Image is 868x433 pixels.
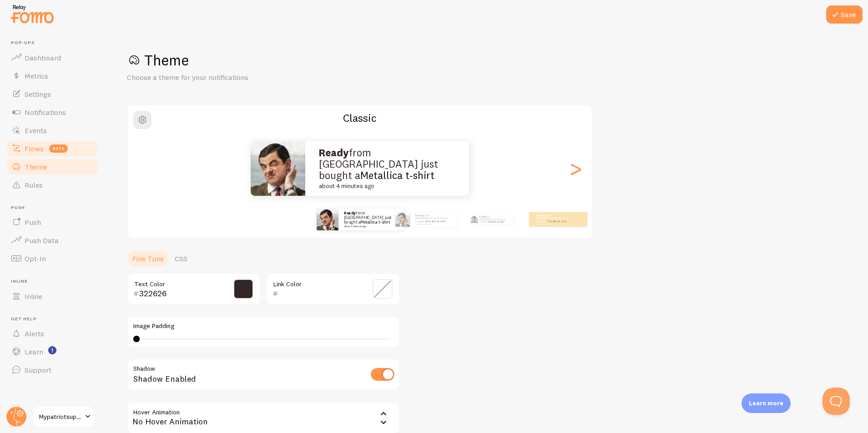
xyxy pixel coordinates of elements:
strong: Ready [319,146,349,159]
a: Inline [5,287,99,305]
p: from [GEOGRAPHIC_DATA] just bought a [479,214,510,224]
span: Flows [25,144,44,153]
small: about 4 minutes ago [344,225,397,228]
a: Metallica t-shirt [547,219,567,223]
span: Push [25,218,41,227]
a: Metallica t-shirt [360,169,434,182]
span: Push Data [25,236,59,245]
a: Settings [5,85,99,103]
div: Next slide [570,136,581,201]
span: Settings [25,90,51,99]
a: Learn [5,343,99,361]
img: Fomo [317,209,338,230]
img: Fomo [251,141,305,196]
span: Dashboard [25,53,61,62]
strong: Ready [415,214,424,217]
a: Support [5,361,99,379]
a: Theme [5,158,99,176]
span: Learn [25,347,43,356]
p: Learn more [749,399,783,408]
p: from [GEOGRAPHIC_DATA] just bought a [536,214,573,225]
small: about 4 minutes ago [536,223,572,225]
span: Alerts [25,329,44,338]
span: Mypatriotsupply [39,411,82,422]
a: Flows beta [5,139,99,158]
strong: Ready [344,210,356,215]
span: Events [25,126,47,135]
p: from [GEOGRAPHIC_DATA] just bought a [344,211,399,228]
a: Push [5,213,99,231]
span: Inline [25,292,42,301]
a: Mypatriotsupply [33,406,94,428]
span: Support [25,365,51,374]
span: Pop-ups [11,40,99,46]
a: Dashboard [5,49,99,67]
a: Metallica t-shirt [360,219,390,224]
span: Push [11,205,99,211]
a: Metallica t-shirt [489,220,504,223]
span: Opt-In [25,254,46,263]
small: about 4 minutes ago [415,223,453,225]
img: Fomo [395,212,410,227]
div: Learn more [742,393,791,413]
a: Alerts [5,324,99,343]
a: Push Data [5,231,99,249]
img: fomo-relay-logo-orange.svg [10,2,55,25]
a: Notifications [5,103,99,121]
a: Rules [5,176,99,194]
h1: Theme [127,51,846,70]
img: Fomo [470,216,478,223]
a: Metallica t-shirt [426,219,446,223]
span: Metrics [25,71,48,80]
svg: <p>Watch New Feature Tutorials!</p> [48,346,56,354]
iframe: Help Scout Beacon - Open [823,388,850,415]
p: from [GEOGRAPHIC_DATA] just bought a [319,147,455,190]
label: Image Padding [133,322,394,330]
a: Events [5,121,99,139]
a: Metrics [5,67,99,85]
span: Inline [11,279,99,284]
small: about 4 minutes ago [319,183,451,190]
span: beta [49,144,68,153]
span: Rules [25,180,43,189]
strong: Ready [536,214,545,217]
div: Shadow Enabled [127,358,400,392]
span: Get Help [11,316,99,322]
span: Notifications [25,108,66,117]
a: Fine Tune [127,249,169,268]
a: Opt-In [5,249,99,268]
a: CSS [169,249,193,268]
strong: Ready [479,215,486,218]
h2: Classic [128,111,592,125]
p: from [GEOGRAPHIC_DATA] just bought a [415,214,454,225]
p: Choose a theme for your notifications [127,72,345,83]
span: Theme [25,162,47,171]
